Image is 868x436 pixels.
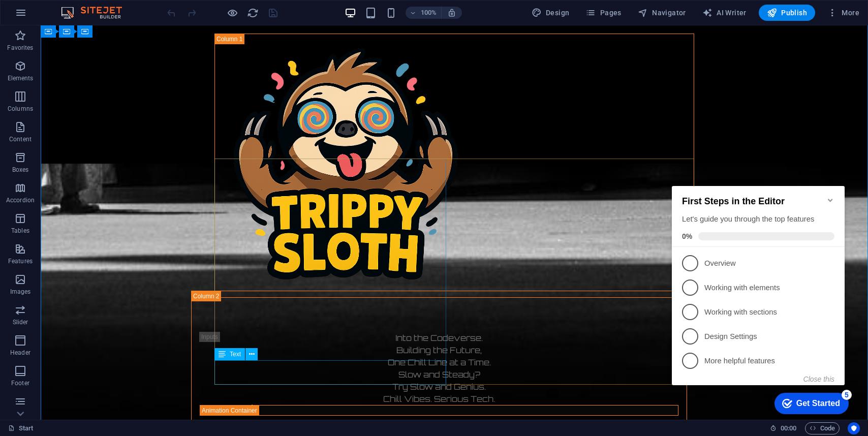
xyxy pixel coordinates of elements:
button: Click here to leave preview mode and continue editing [226,7,238,19]
span: : [788,424,789,432]
span: Design [532,8,570,18]
span: AI Writer [702,8,747,18]
p: Content [9,135,32,143]
li: Working with elements [4,104,177,129]
p: Features [8,257,33,265]
i: On resize automatically adjust zoom level to fit chosen device. [447,8,456,17]
span: Text [230,351,241,357]
p: Overview [37,87,159,98]
li: Working with sections [4,129,177,153]
li: More helpful features [4,177,177,202]
h6: Session time [770,422,797,434]
button: Design [528,5,574,21]
i: Reload page [247,7,259,19]
p: Slider [13,318,28,326]
span: Pages [585,8,621,18]
p: Tables [11,227,29,235]
button: Pages [581,5,625,21]
p: Columns [8,105,33,113]
p: More helpful features [37,184,159,195]
li: Design Settings [4,153,177,177]
li: Overview [4,80,177,104]
p: Chill Vib [160,380,637,389]
h6: 100% [421,7,437,19]
span: 0% [14,61,30,69]
span: Code [810,422,835,434]
p: Accordion [6,196,35,204]
h2: First Steps in the Editor [14,25,167,36]
a: Click to cancel selection. Double-click to open Pages [8,422,34,434]
p: Header [10,349,30,357]
p: Working with sections [37,136,159,146]
div: Minimize checklist [159,25,167,33]
div: 5 [174,219,184,229]
p: Elements [8,74,34,82]
p: Images [10,288,31,296]
div: Let's guide you through the top features [14,43,167,53]
span: 00 00 [781,422,796,434]
button: AI Writer [698,5,751,21]
span: More [827,8,859,18]
p: Working with elements [37,111,159,122]
div: Get Started [129,228,172,237]
button: 100% [406,7,442,19]
div: Get Started 5 items remaining, 0% complete [107,222,181,243]
button: Close this [136,204,167,212]
span: Navigator [638,8,686,18]
button: Code [805,422,840,434]
p: Favorites [7,44,33,52]
button: More [823,5,863,21]
button: Publish [759,5,815,21]
p: Boxes [12,166,29,174]
button: reload [246,7,259,19]
img: Editor Logo [58,7,135,19]
span: Publish [767,8,807,18]
button: Usercentrics [848,422,860,434]
p: Design Settings [37,160,159,171]
button: Navigator [634,5,690,21]
p: Footer [11,379,29,387]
